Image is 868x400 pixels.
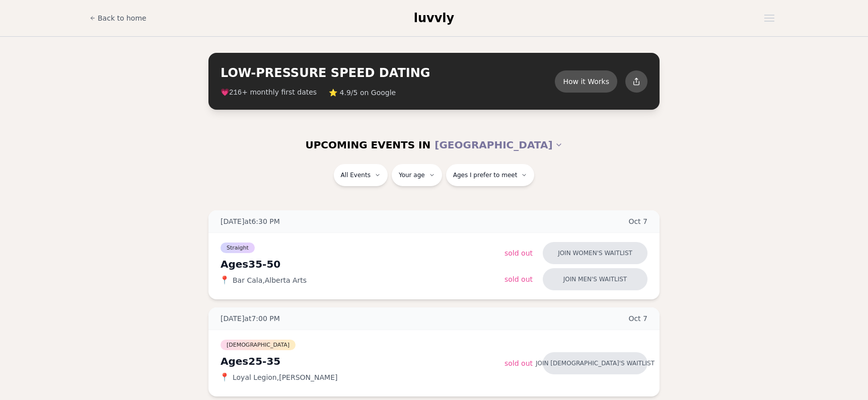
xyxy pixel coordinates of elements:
button: Join [DEMOGRAPHIC_DATA]'s waitlist [543,352,647,374]
span: [DEMOGRAPHIC_DATA] [221,340,296,350]
span: Sold Out [504,359,533,367]
span: luvvly [414,11,454,25]
span: 💗 + monthly first dates [221,87,317,98]
span: ⭐ 4.9/5 on Google [329,88,396,98]
span: Oct 7 [628,216,647,226]
span: Loyal Legion , [PERSON_NAME] [233,372,337,382]
span: Ages I prefer to meet [453,171,518,179]
button: Join men's waitlist [543,268,647,290]
div: Ages 25-35 [221,354,504,368]
button: Ages I prefer to meet [446,164,535,186]
button: Open menu [760,11,778,26]
button: Join women's waitlist [543,242,647,264]
span: Your age [399,171,425,179]
span: [DATE] at 6:30 PM [221,216,280,226]
button: [GEOGRAPHIC_DATA] [435,134,562,156]
span: [DATE] at 7:00 PM [221,313,280,324]
span: 📍 [221,373,229,381]
button: How it Works [555,70,617,93]
span: Sold Out [504,275,533,283]
h2: LOW-PRESSURE SPEED DATING [221,65,555,81]
span: 📍 [221,276,229,284]
span: Sold Out [504,249,533,257]
span: Back to home [98,13,147,23]
button: Your age [392,164,442,186]
a: luvvly [414,10,454,26]
span: Oct 7 [628,313,647,324]
span: All Events [341,171,371,179]
span: Straight [221,243,255,253]
div: Ages 35-50 [221,257,504,271]
span: UPCOMING EVENTS IN [305,138,430,152]
span: 216 [229,89,242,97]
button: All Events [334,164,388,186]
span: Bar Cala , Alberta Arts [233,275,307,285]
a: Back to home [90,8,147,28]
